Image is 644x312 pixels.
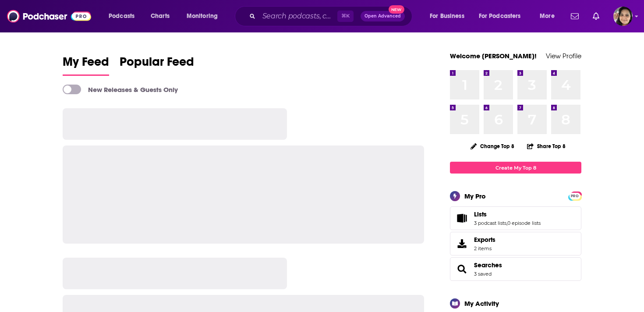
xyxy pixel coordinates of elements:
a: Lists [453,212,471,224]
span: Charts [151,10,170,22]
span: Lists [450,206,581,230]
span: For Podcasters [479,10,521,22]
button: open menu [473,9,534,23]
img: User Profile [613,7,633,26]
button: open menu [534,9,566,23]
span: Open Advanced [364,14,401,18]
a: PRO [570,192,580,199]
span: Searches [450,257,581,281]
span: Exports [474,236,495,244]
a: View Profile [546,52,581,60]
span: 2 items [474,245,495,252]
span: Logged in as shelbyjanner [613,7,633,26]
span: Exports [453,238,471,250]
span: For Business [430,10,464,22]
a: 0 episode lists [507,220,541,226]
a: Searches [474,261,502,269]
img: Podchaser - Follow, Share and Rate Podcasts [7,8,91,25]
button: Share Top 8 [527,138,566,155]
a: 3 saved [474,271,492,277]
span: My Feed [63,54,109,74]
a: New Releases & Guests Only [63,85,178,94]
button: open menu [424,9,475,23]
div: Search podcasts, credits, & more... [243,6,421,26]
span: , [506,220,507,226]
a: Welcome [PERSON_NAME]! [450,52,537,60]
button: Show profile menu [613,7,633,26]
input: Search podcasts, credits, & more... [259,9,337,23]
a: Show notifications dropdown [567,9,582,24]
a: Searches [453,263,471,275]
span: Popular Feed [120,54,194,74]
span: Podcasts [109,10,134,22]
div: My Pro [464,192,486,200]
a: Show notifications dropdown [589,9,603,24]
span: Monitoring [187,10,218,22]
a: Exports [450,232,581,255]
button: open menu [180,9,229,23]
a: 3 podcast lists [474,220,506,226]
a: Popular Feed [120,54,194,76]
a: Create My Top 8 [450,162,581,174]
div: My Activity [464,299,499,308]
a: My Feed [63,54,109,76]
span: Lists [474,210,487,218]
a: Charts [145,9,175,23]
button: open menu [103,9,146,23]
a: Lists [474,210,541,218]
span: ⌘ K [337,11,354,22]
span: More [540,10,555,22]
span: New [389,5,404,14]
button: Open AdvancedNew [361,11,405,21]
button: Change Top 8 [465,141,520,152]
